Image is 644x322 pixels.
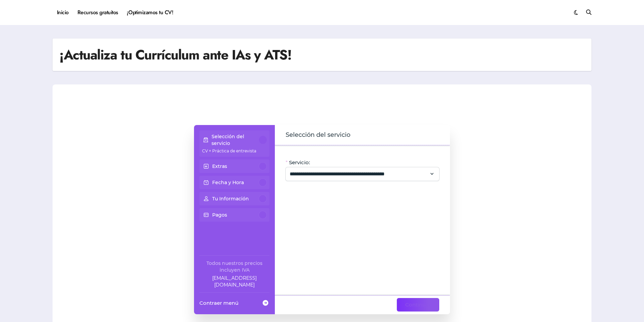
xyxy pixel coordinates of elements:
[212,212,227,218] p: Pagos
[53,3,73,22] a: Inicio
[212,195,249,202] p: Tu Información
[212,163,227,170] p: Extras
[199,260,269,273] div: Todos nuestros precios incluyen IVA
[212,179,244,186] p: Fecha y Hora
[199,299,238,306] span: Contraer menú
[212,133,259,147] p: Selección del servicio
[289,159,310,166] span: Servicio:
[73,3,123,22] a: Recursos gratuitos
[59,45,291,64] h1: ¡Actualiza tu Currículum ante IAs y ATS!
[286,130,350,140] span: Selección del servicio
[397,298,439,312] button: Continuar
[202,148,256,153] span: CV + Práctica de entrevista
[405,301,431,309] span: Continuar
[199,275,269,288] a: Company email: ayuda@elhadadelasvacantes.com
[123,3,178,22] a: ¡Optimizamos tu CV!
